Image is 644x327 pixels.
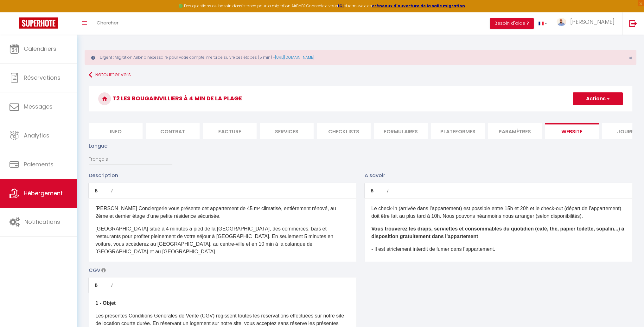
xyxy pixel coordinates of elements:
a: Bold [89,277,104,293]
span: [GEOGRAPHIC_DATA] situé à 4 minutes à pied de la [GEOGRAPHIC_DATA], des commerces, bars et restau... [95,226,333,254]
a: Bold [89,183,104,198]
a: Retourner vers [89,69,632,81]
span: × [629,54,632,62]
a: Chercher [92,12,123,35]
a: Italic [104,277,119,293]
p: CGV [89,266,356,274]
button: Besoin d'aide ? [490,18,534,29]
div: Urgent : Migration Airbnb nécessaire pour votre compte, merci de suivre ces étapes (5 min) - [85,50,636,65]
p: A savoir [365,171,632,179]
a: Italic [380,183,395,198]
img: ... [557,18,566,26]
span: Hébergement [24,189,63,197]
p: - Il est strictement interdit de fumer dans l’appartement. [371,245,626,253]
strong: ​1 - Objet [95,300,116,306]
span: Analytics [24,131,49,139]
button: Close [629,55,632,61]
b: Vous trouverez les draps, serviettes​ et consommables du quotidien (café, thé, papier toilette, s... [371,226,624,239]
img: logout [629,19,637,27]
li: Contrat [146,123,200,139]
span: Réservations [24,74,61,82]
span: Messages [24,103,53,110]
p: [PERSON_NAME] Conciergerie vous présente cet appartement de 45 m² climatisé, entièrement rénové, ... [95,205,350,220]
iframe: Chat [617,298,639,322]
span: [PERSON_NAME] [570,18,615,26]
li: Plateformes [431,123,485,139]
a: Italic [104,183,119,198]
a: [URL][DOMAIN_NAME] [275,55,314,60]
label: Langue [89,142,107,150]
li: Services [260,123,314,139]
span: Paiements [24,160,54,168]
li: Paramètres [488,123,542,139]
h3: T2 les Bougainvilliers à 4 min de la plage [89,86,632,111]
span: Notifications [24,218,60,226]
span: Calendriers [24,45,56,53]
button: Actions [573,92,623,105]
a: Bold [365,183,380,198]
p: Description [89,171,356,179]
img: Super Booking [19,17,58,29]
li: Info [89,123,143,139]
p: Le check-in (arrivée dans l’appartement) est possible entre 15h et 20h et le check-out (départ de... [371,205,626,220]
a: ICI [338,3,344,9]
li: Facture [203,123,257,139]
a: créneaux d'ouverture de la salle migration [372,3,465,9]
li: website [545,123,599,139]
li: Checklists [317,123,371,139]
button: Ouvrir le widget de chat LiveChat [5,3,24,22]
a: ... [PERSON_NAME] [552,12,622,35]
span: Chercher [97,19,118,26]
li: Formulaires [374,123,428,139]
